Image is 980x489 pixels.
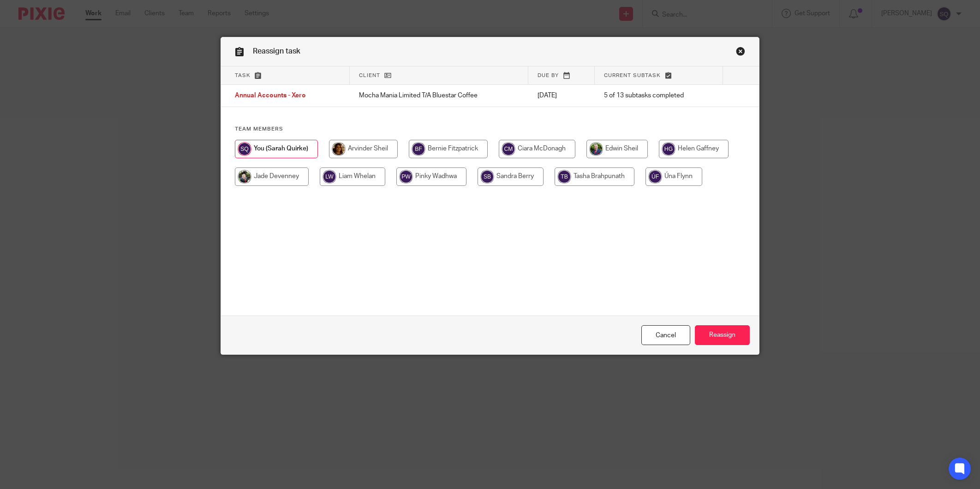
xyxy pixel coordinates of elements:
[235,125,745,133] h4: Team members
[538,73,559,78] span: Due by
[235,93,306,99] span: Annual Accounts - Xero
[695,325,750,345] input: Reassign
[736,47,745,59] a: Close this dialog window
[235,73,251,78] span: Task
[253,48,300,55] span: Reassign task
[604,73,661,78] span: Current subtask
[359,91,519,100] p: Mocha Mania Limited T/A Bluestar Coffee
[359,73,380,78] span: Client
[538,91,585,100] p: [DATE]
[595,85,723,107] td: 5 of 13 subtasks completed
[641,325,690,345] a: Close this dialog window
